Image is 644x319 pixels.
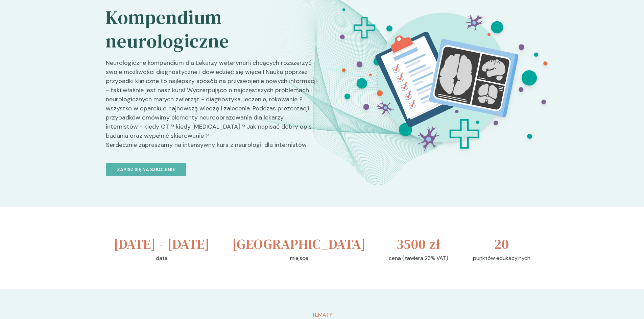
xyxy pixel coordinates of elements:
p: Zapisz się na szkolenie [117,166,175,173]
h3: [GEOGRAPHIC_DATA] [232,234,366,254]
p: data [156,254,168,262]
h3: [DATE] - [DATE] [114,234,210,254]
p: miejsce [290,254,308,262]
h2: Kompendium neurologiczne [106,6,317,53]
p: Neurologiczne kompendium dla Lekarzy weterynarii chcących rozszerzyć swoje możliwości diagnostycz... [106,58,317,155]
a: Zapisz się na szkolenie [106,155,317,176]
p: punktów edukacyjnych [473,254,530,262]
button: Zapisz się na szkolenie [106,163,186,176]
p: Tematy [206,311,438,319]
p: cena (zawiera 23% VAT) [389,254,448,262]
